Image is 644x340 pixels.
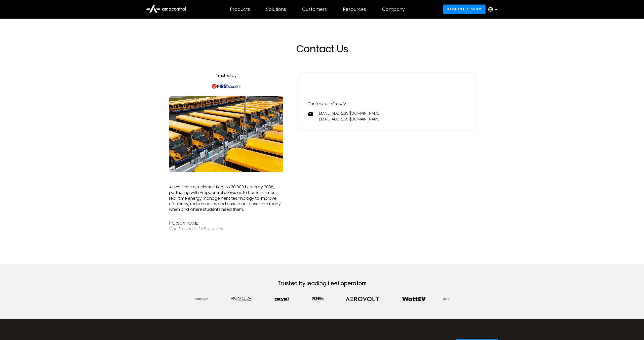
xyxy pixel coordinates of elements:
[302,7,327,12] div: Customers
[307,101,467,107] div: Contact us directly:
[278,280,366,287] h2: Trusted by leading fleet operators
[211,43,433,55] h1: Contact Us
[382,7,405,12] div: Company
[317,116,381,122] a: [EMAIL_ADDRESS][DOMAIN_NAME]
[443,5,486,14] a: Request a demo
[230,7,250,12] div: Products
[266,7,286,12] div: Solutions
[343,7,366,12] div: Resources
[317,111,381,116] a: [EMAIL_ADDRESS][DOMAIN_NAME]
